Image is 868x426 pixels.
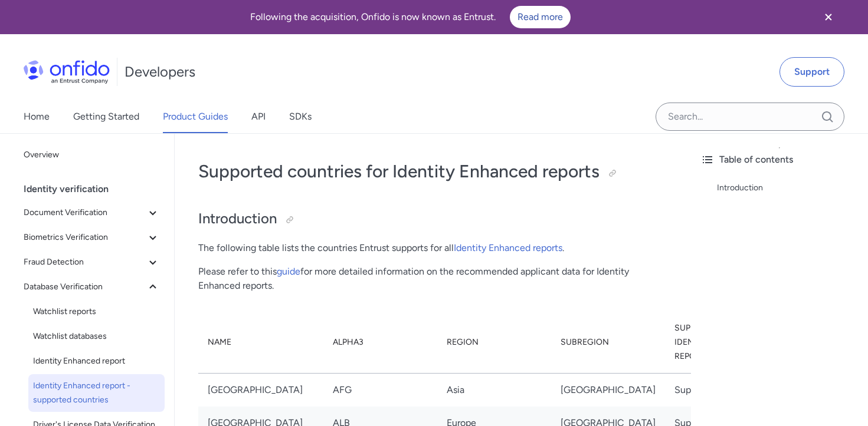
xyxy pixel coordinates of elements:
[24,230,146,245] span: Biometrics Verification
[437,312,551,374] th: Region
[551,312,665,374] th: Subregion
[33,305,160,319] span: Watchlist reports
[198,312,323,374] th: Name
[19,226,165,249] button: Biometrics Verification
[19,143,165,167] a: Overview
[28,349,165,373] a: Identity Enhanced report
[277,266,300,277] a: guide
[125,62,195,81] h1: Developers
[251,100,266,133] a: API
[665,312,738,374] th: Supported Identity Report
[24,206,146,220] span: Document Verification
[656,103,844,131] input: Onfido search input field
[198,265,667,293] p: Please refer to this for more detailed information on the recommended applicant data for Identity...
[323,373,437,407] td: AFG
[24,255,146,269] span: Fraud Detection
[551,373,665,407] td: [GEOGRAPHIC_DATA]
[24,148,160,162] span: Overview
[198,373,323,407] td: [GEOGRAPHIC_DATA]
[198,160,667,183] h1: Supported countries for Identity Enhanced reports
[33,379,160,407] span: Identity Enhanced report - supported countries
[454,242,562,253] a: Identity Enhanced reports
[437,373,551,407] td: Asia
[19,201,165,224] button: Document Verification
[289,100,312,133] a: SDKs
[510,6,571,28] a: Read more
[665,373,738,407] td: Supported
[779,57,844,87] a: Support
[24,177,169,201] div: Identity verification
[28,325,165,348] a: Watchlist databases
[24,280,146,294] span: Database Verification
[717,181,859,195] a: Introduction
[163,100,228,133] a: Product Guides
[19,275,165,299] button: Database Verification
[73,100,139,133] a: Getting Started
[24,100,50,133] a: Home
[19,250,165,274] button: Fraud Detection
[28,300,165,323] a: Watchlist reports
[323,312,437,374] th: Alpha3
[24,60,110,84] img: Onfido Logo
[198,241,667,255] p: The following table lists the countries Entrust supports for all .
[700,153,859,167] div: Table of contents
[807,2,850,32] button: Close banner
[33,354,160,368] span: Identity Enhanced report
[198,209,667,229] h2: Introduction
[14,6,807,28] div: Following the acquisition, Onfido is now known as Entrust.
[28,374,165,412] a: Identity Enhanced report - supported countries
[821,10,836,24] svg: Close banner
[33,329,160,344] span: Watchlist databases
